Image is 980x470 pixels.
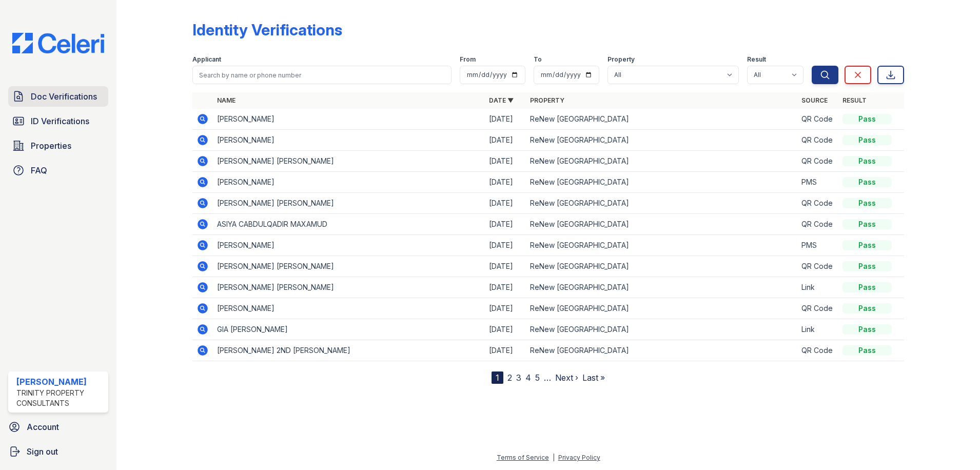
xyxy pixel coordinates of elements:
[842,96,867,104] a: Result
[27,445,58,458] span: Sign out
[16,388,104,408] div: Trinity Property Consultants
[842,282,892,292] div: Pass
[213,130,485,151] td: [PERSON_NAME]
[526,151,798,172] td: ReNew [GEOGRAPHIC_DATA]
[213,193,485,214] td: [PERSON_NAME] [PERSON_NAME]
[526,277,798,298] td: ReNew [GEOGRAPHIC_DATA]
[485,193,526,214] td: [DATE]
[530,96,564,104] a: Property
[31,115,89,127] span: ID Verifications
[31,140,71,152] span: Properties
[797,340,838,361] td: QR Code
[497,454,549,461] a: Terms of Service
[213,319,485,340] td: GIA [PERSON_NAME]
[526,214,798,235] td: ReNew [GEOGRAPHIC_DATA]
[525,373,531,383] a: 4
[213,298,485,319] td: [PERSON_NAME]
[4,441,112,462] a: Sign out
[842,219,892,229] div: Pass
[213,235,485,256] td: [PERSON_NAME]
[842,177,892,187] div: Pass
[8,111,108,131] a: ID Verifications
[544,371,551,384] span: …
[213,109,485,130] td: [PERSON_NAME]
[797,172,838,193] td: PMS
[485,151,526,172] td: [DATE]
[555,373,578,383] a: Next ›
[842,324,892,335] div: Pass
[797,109,838,130] td: QR Code
[213,172,485,193] td: [PERSON_NAME]
[492,371,503,384] div: 1
[842,198,892,208] div: Pass
[534,55,542,64] label: To
[797,193,838,214] td: QR Code
[485,172,526,193] td: [DATE]
[485,235,526,256] td: [DATE]
[213,340,485,361] td: [PERSON_NAME] 2ND [PERSON_NAME]
[8,86,108,107] a: Doc Verifications
[4,417,112,437] a: Account
[485,214,526,235] td: [DATE]
[607,55,635,64] label: Property
[797,235,838,256] td: PMS
[842,135,892,145] div: Pass
[213,151,485,172] td: [PERSON_NAME] [PERSON_NAME]
[485,319,526,340] td: [DATE]
[485,130,526,151] td: [DATE]
[485,340,526,361] td: [DATE]
[582,373,605,383] a: Last »
[842,114,892,124] div: Pass
[460,55,476,64] label: From
[8,135,108,156] a: Properties
[485,109,526,130] td: [DATE]
[842,156,892,166] div: Pass
[27,421,59,433] span: Account
[842,261,892,271] div: Pass
[213,214,485,235] td: ASIYA CABDULQADIR MAXAMUD
[797,130,838,151] td: QR Code
[526,193,798,214] td: ReNew [GEOGRAPHIC_DATA]
[797,214,838,235] td: QR Code
[485,298,526,319] td: [DATE]
[797,256,838,277] td: QR Code
[526,319,798,340] td: ReNew [GEOGRAPHIC_DATA]
[801,96,828,104] a: Source
[213,277,485,298] td: [PERSON_NAME] [PERSON_NAME]
[747,55,766,64] label: Result
[842,240,892,250] div: Pass
[31,90,97,103] span: Doc Verifications
[8,160,108,181] a: FAQ
[489,96,514,104] a: Date ▼
[526,256,798,277] td: ReNew [GEOGRAPHIC_DATA]
[4,33,112,53] img: CE_Logo_Blue-a8612792a0a2168367f1c8372b55b34899dd931a85d93a1a3d3e32e68fde9ad4.png
[553,454,555,461] div: |
[217,96,236,104] a: Name
[16,376,104,388] div: [PERSON_NAME]
[797,277,838,298] td: Link
[526,340,798,361] td: ReNew [GEOGRAPHIC_DATA]
[485,256,526,277] td: [DATE]
[842,303,892,314] div: Pass
[526,130,798,151] td: ReNew [GEOGRAPHIC_DATA]
[526,109,798,130] td: ReNew [GEOGRAPHIC_DATA]
[535,373,540,383] a: 5
[797,151,838,172] td: QR Code
[507,373,512,383] a: 2
[558,454,600,461] a: Privacy Policy
[797,298,838,319] td: QR Code
[192,55,221,64] label: Applicant
[842,345,892,356] div: Pass
[192,66,452,84] input: Search by name or phone number
[526,298,798,319] td: ReNew [GEOGRAPHIC_DATA]
[31,164,47,177] span: FAQ
[213,256,485,277] td: [PERSON_NAME] [PERSON_NAME]
[526,235,798,256] td: ReNew [GEOGRAPHIC_DATA]
[516,373,521,383] a: 3
[797,319,838,340] td: Link
[192,21,342,39] div: Identity Verifications
[485,277,526,298] td: [DATE]
[526,172,798,193] td: ReNew [GEOGRAPHIC_DATA]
